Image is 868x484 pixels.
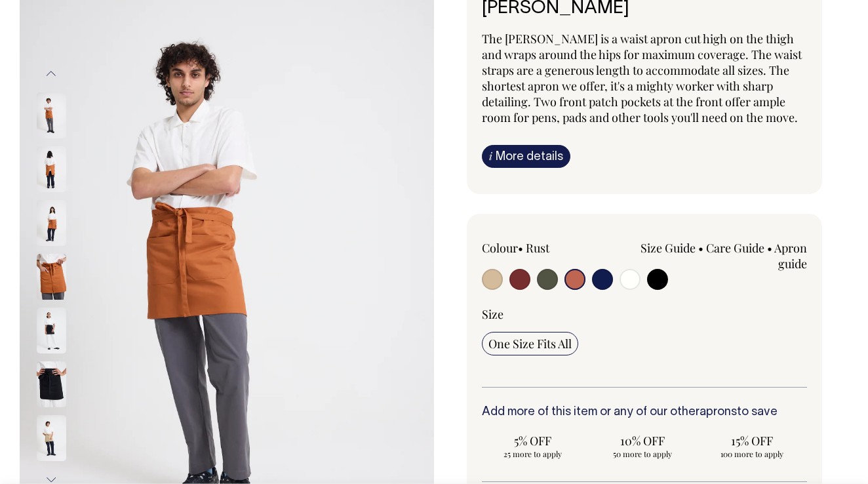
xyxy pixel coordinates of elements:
[41,59,61,89] button: Previous
[489,149,492,163] span: i
[482,429,583,463] input: 5% OFF 25 more to apply
[37,146,66,192] img: rust
[37,361,66,407] img: black
[767,240,772,256] span: •
[526,240,549,256] label: Rust
[701,429,803,463] input: 15% OFF 100 more to apply
[591,429,693,463] input: 10% OFF 50 more to apply
[708,433,797,449] span: 15% OFF
[774,240,807,272] a: Apron guide
[37,308,66,353] img: black
[518,240,523,256] span: •
[482,31,802,125] span: The [PERSON_NAME] is a waist apron cut high on the thigh and wraps around the hips for maximum co...
[37,92,66,138] img: rust
[706,240,764,256] a: Care Guide
[37,254,66,300] img: rust
[700,407,737,418] a: aprons
[641,240,696,256] a: Size Guide
[482,406,807,419] h6: Add more of this item or any of our other to save
[37,415,66,461] img: khaki
[488,336,572,352] span: One Size Fits All
[37,200,66,246] img: rust
[488,433,577,449] span: 5% OFF
[488,449,577,459] span: 25 more to apply
[482,145,570,168] a: iMore details
[708,449,797,459] span: 100 more to apply
[482,240,612,256] div: Colour
[482,306,807,322] div: Size
[482,332,578,355] input: One Size Fits All
[698,240,703,256] span: •
[598,449,686,459] span: 50 more to apply
[598,433,686,449] span: 10% OFF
